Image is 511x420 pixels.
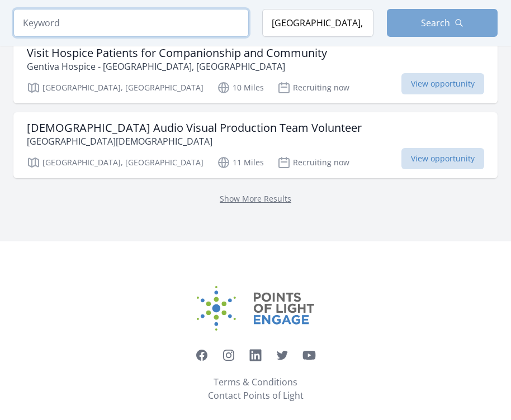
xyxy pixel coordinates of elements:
p: Recruiting now [277,81,349,94]
p: [GEOGRAPHIC_DATA][DEMOGRAPHIC_DATA] [27,135,362,148]
input: Location [262,9,373,37]
a: [DEMOGRAPHIC_DATA] Audio Visual Production Team Volunteer [GEOGRAPHIC_DATA][DEMOGRAPHIC_DATA] [GE... [13,112,498,178]
a: Terms & Conditions [214,375,297,389]
span: View opportunity [401,73,484,94]
h3: [DEMOGRAPHIC_DATA] Audio Visual Production Team Volunteer [27,121,362,135]
a: Show More Results [220,193,291,204]
a: Visit Hospice Patients for Companionship and Community Gentiva Hospice - [GEOGRAPHIC_DATA], [GEOG... [13,37,498,103]
span: Search [421,16,450,30]
input: Keyword [13,9,249,37]
h3: Visit Hospice Patients for Companionship and Community [27,46,327,60]
p: [GEOGRAPHIC_DATA], [GEOGRAPHIC_DATA] [27,156,204,169]
p: 11 Miles [217,156,264,169]
a: Contact Points of Light [208,389,304,402]
span: View opportunity [401,148,484,169]
button: Search [387,9,498,37]
p: 10 Miles [217,81,264,94]
p: Recruiting now [277,156,349,169]
img: Points of Light Engage [197,286,314,331]
p: [GEOGRAPHIC_DATA], [GEOGRAPHIC_DATA] [27,81,204,94]
p: Gentiva Hospice - [GEOGRAPHIC_DATA], [GEOGRAPHIC_DATA] [27,60,327,73]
